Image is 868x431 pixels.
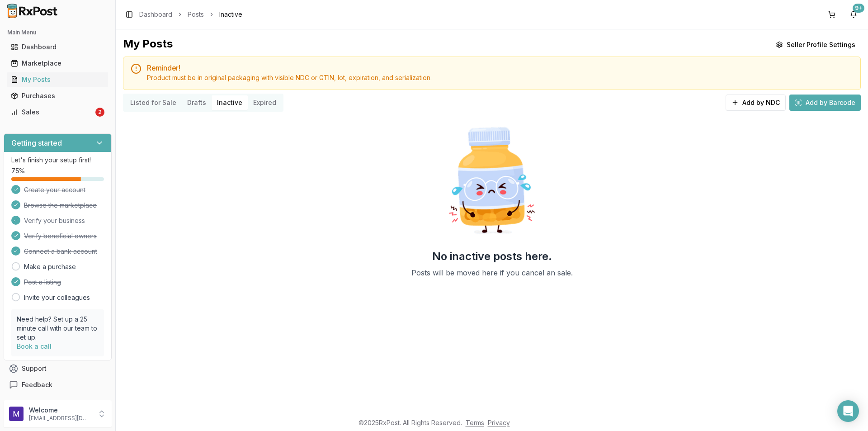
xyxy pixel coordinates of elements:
[11,166,25,175] span: 75 %
[4,72,112,87] button: My Posts
[147,64,853,71] h5: Reminder!
[7,88,108,104] a: Purchases
[24,293,90,302] a: Invite your colleagues
[11,108,94,117] div: Sales
[11,137,62,148] h3: Getting started
[846,7,861,22] button: 9+
[488,419,510,426] a: Privacy
[11,91,104,100] div: Purchases
[139,10,172,19] a: Dashboard
[24,201,97,210] span: Browse the marketplace
[9,407,24,421] img: User avatar
[212,95,248,110] button: Inactive
[11,43,104,52] div: Dashboard
[11,156,104,165] p: Let's finish your setup first!
[4,89,112,103] button: Purchases
[7,104,108,120] a: Sales2
[17,315,99,342] p: Need help? Set up a 25 minute call with our team to set up.
[17,342,52,350] a: Book a call
[24,232,97,241] span: Verify beneficial owners
[139,10,242,19] nav: breadcrumb
[770,37,861,53] button: Seller Profile Settings
[7,55,108,71] a: Marketplace
[789,95,861,111] button: Add by Barcode
[24,185,85,194] span: Create your account
[188,10,204,19] a: Posts
[4,56,112,71] button: Marketplace
[95,108,104,117] div: 2
[4,377,112,393] button: Feedback
[7,71,108,88] a: My Posts
[4,4,61,18] img: RxPost Logo
[4,40,112,54] button: Dashboard
[11,75,104,84] div: My Posts
[24,262,76,271] a: Make a purchase
[125,95,182,110] button: Listed for Sale
[182,95,212,110] button: Drafts
[853,4,864,13] div: 9+
[24,247,97,256] span: Connect a bank account
[22,380,52,389] span: Feedback
[219,10,242,19] span: Inactive
[411,267,573,278] p: Posts will be moved here if you cancel an sale.
[147,73,853,82] div: Product must be in original packaging with visible NDC or GTIN, lot, expiration, and serialization.
[434,123,550,238] img: Sad Pill Bottle
[123,37,173,53] div: My Posts
[432,249,552,264] h2: No inactive posts here.
[29,415,92,422] p: [EMAIL_ADDRESS][DOMAIN_NAME]
[7,29,108,36] h2: Main Menu
[248,95,282,110] button: Expired
[29,406,92,415] p: Welcome
[7,39,108,55] a: Dashboard
[837,400,859,422] div: Open Intercom Messenger
[466,419,484,426] a: Terms
[4,105,112,119] button: Sales2
[4,360,112,377] button: Support
[11,59,104,68] div: Marketplace
[726,95,786,111] button: Add by NDC
[24,278,61,287] span: Post a listing
[24,216,85,225] span: Verify your business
